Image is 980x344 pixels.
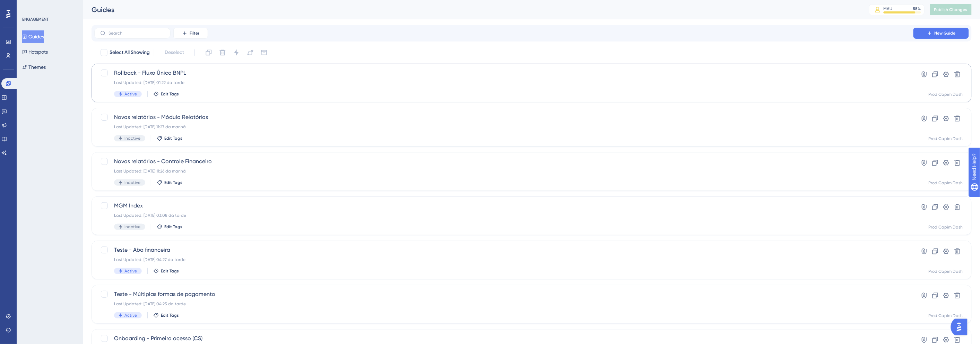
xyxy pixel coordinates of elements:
[124,313,137,318] span: Active
[114,113,894,121] span: Novos relatórios - Módulo Relatórios
[124,268,137,274] span: Active
[114,290,894,298] span: Teste - Múltiplas formas de pagamento
[161,268,179,274] span: Edit Tags
[929,269,963,274] div: Prod Capim Dash
[114,80,894,85] div: Last Updated: [DATE] 01:22 da tarde
[22,46,48,58] button: Hotspots
[157,136,182,141] button: Edit Tags
[92,5,852,15] div: Guides
[114,202,894,210] span: MGM Index
[929,313,963,318] div: Prod Capim Dash
[913,6,921,11] div: 85 %
[934,7,968,12] span: Publish Changes
[114,246,894,254] span: Teste - Aba financeira
[110,48,150,57] span: Select All Showing
[930,4,972,15] button: Publish Changes
[153,268,179,274] button: Edit Tags
[124,91,137,97] span: Active
[164,136,182,141] span: Edit Tags
[161,313,179,318] span: Edit Tags
[951,317,972,337] iframe: UserGuiding AI Assistant Launcher
[153,313,179,318] button: Edit Tags
[929,136,963,141] div: Prod Capim Dash
[158,46,190,59] button: Deselect
[929,224,963,230] div: Prod Capim Dash
[124,136,140,141] span: Inactive
[124,180,140,185] span: Inactive
[114,257,894,262] div: Last Updated: [DATE] 04:27 da tarde
[114,157,894,166] span: Novos relatórios - Controle Financeiro
[164,180,182,185] span: Edit Tags
[165,48,184,57] span: Deselect
[22,17,49,22] div: ENGAGEMENT
[114,301,894,307] div: Last Updated: [DATE] 04:25 da tarde
[109,31,165,36] input: Search
[929,180,963,186] div: Prod Capim Dash
[884,6,893,11] div: MAU
[153,91,179,97] button: Edit Tags
[929,92,963,97] div: Prod Capim Dash
[157,180,182,185] button: Edit Tags
[114,69,894,77] span: Rollback - Fluxo Único BNPL
[190,30,199,36] span: Filter
[114,124,894,130] div: Last Updated: [DATE] 11:27 da manhã
[22,61,46,73] button: Themes
[173,28,208,39] button: Filter
[114,213,894,218] div: Last Updated: [DATE] 03:08 da tarde
[913,28,969,39] button: New Guide
[161,91,179,97] span: Edit Tags
[114,168,894,174] div: Last Updated: [DATE] 11:26 da manhã
[16,2,43,10] span: Need Help?
[935,30,956,36] span: New Guide
[164,224,182,230] span: Edit Tags
[157,224,182,230] button: Edit Tags
[124,224,140,230] span: Inactive
[22,30,44,43] button: Guides
[114,334,894,343] span: Onboarding - Primeiro acesso (CS)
